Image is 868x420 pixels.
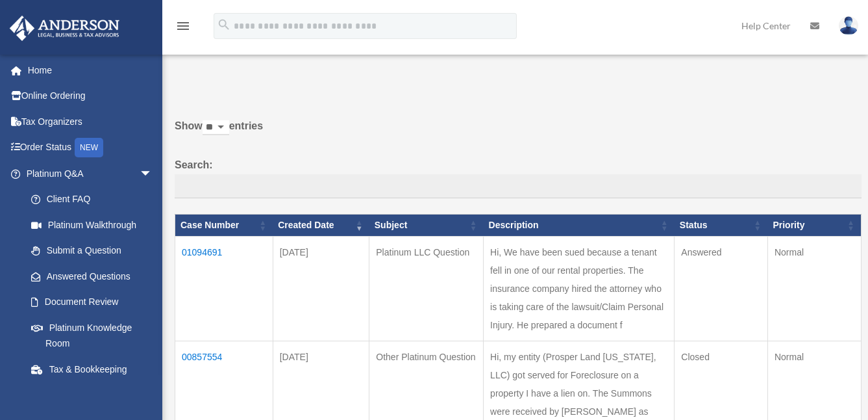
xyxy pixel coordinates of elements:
[9,135,172,161] a: Order StatusNEW
[767,237,861,341] td: Normal
[839,16,858,35] img: User Pic
[767,215,861,237] th: Priority: activate to sort column ascending
[175,156,862,199] label: Search:
[484,215,675,237] th: Description: activate to sort column ascending
[9,57,172,83] a: Home
[175,174,862,199] input: Search:
[9,109,172,135] a: Tax Organizers
[217,18,231,32] i: search
[9,83,172,109] a: Online Ordering
[203,120,229,135] select: Showentries
[18,356,166,398] a: Tax & Bookkeeping Packages
[675,215,768,237] th: Status: activate to sort column ascending
[175,23,191,34] a: menu
[18,187,166,213] a: Client FAQ
[18,238,166,264] a: Submit a Question
[675,237,768,341] td: Answered
[18,289,166,315] a: Document Review
[18,263,159,289] a: Answered Questions
[175,237,273,341] td: 01094691
[18,315,166,356] a: Platinum Knowledge Room
[369,237,484,341] td: Platinum LLC Question
[175,215,273,237] th: Case Number: activate to sort column ascending
[484,237,675,341] td: Hi, We have been sued because a tenant fell in one of our rental properties. The insurance compan...
[140,161,166,187] span: arrow_drop_down
[9,161,166,187] a: Platinum Q&Aarrow_drop_down
[75,138,103,157] div: NEW
[6,16,123,41] img: Anderson Advisors Platinum Portal
[175,18,191,34] i: menu
[18,212,166,238] a: Platinum Walkthrough
[369,215,484,237] th: Subject: activate to sort column ascending
[273,237,369,341] td: [DATE]
[273,215,369,237] th: Created Date: activate to sort column ascending
[175,117,862,148] label: Show entries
